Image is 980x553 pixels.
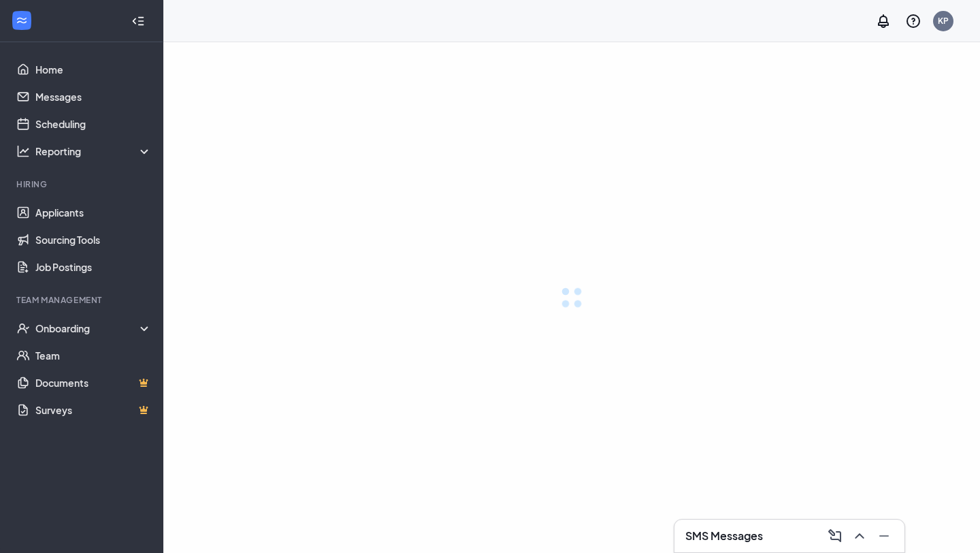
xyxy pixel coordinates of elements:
[35,253,152,281] a: Job Postings
[876,528,892,544] svg: Minimize
[15,14,29,27] svg: WorkstreamLogo
[35,396,152,424] a: SurveysCrown
[905,13,921,29] svg: QuestionInfo
[827,528,843,544] svg: ComposeMessage
[35,199,152,226] a: Applicants
[35,83,152,110] a: Messages
[16,144,30,158] svg: Analysis
[823,525,845,547] button: ComposeMessage
[851,528,868,544] svg: ChevronUp
[35,144,152,158] div: Reporting
[131,14,145,28] svg: Collapse
[35,321,152,335] div: Onboarding
[16,294,149,306] div: Team Management
[872,525,894,547] button: Minimize
[16,321,30,335] svg: UserCheck
[875,13,892,29] svg: Notifications
[35,226,152,253] a: Sourcing Tools
[685,528,763,543] h3: SMS Messages
[847,525,869,547] button: ChevronUp
[35,369,152,396] a: DocumentsCrown
[35,342,152,369] a: Team
[16,178,149,190] div: Hiring
[35,56,152,83] a: Home
[938,15,949,27] div: KP
[35,110,152,138] a: Scheduling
